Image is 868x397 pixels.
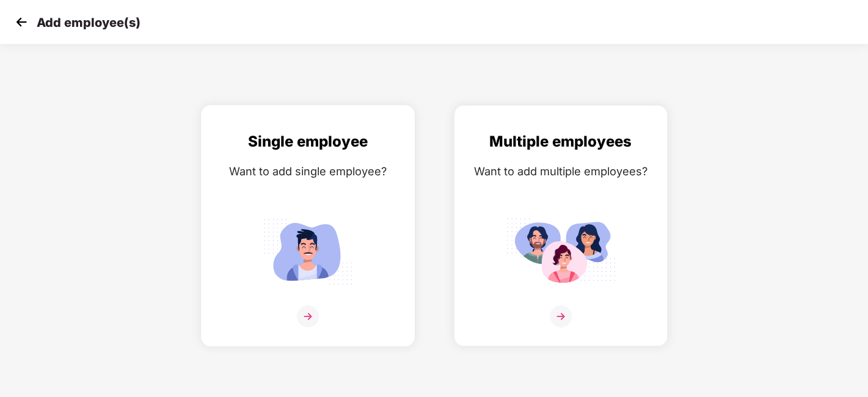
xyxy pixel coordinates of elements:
div: Want to add multiple employees? [467,162,655,180]
div: Single employee [214,130,402,153]
img: svg+xml;base64,PHN2ZyB4bWxucz0iaHR0cDovL3d3dy53My5vcmcvMjAwMC9zdmciIHdpZHRoPSIzNiIgaGVpZ2h0PSIzNi... [550,305,572,327]
img: svg+xml;base64,PHN2ZyB4bWxucz0iaHR0cDovL3d3dy53My5vcmcvMjAwMC9zdmciIGlkPSJNdWx0aXBsZV9lbXBsb3llZS... [506,213,616,290]
img: svg+xml;base64,PHN2ZyB4bWxucz0iaHR0cDovL3d3dy53My5vcmcvMjAwMC9zdmciIHdpZHRoPSIzMCIgaGVpZ2h0PSIzMC... [12,13,31,31]
div: Want to add single employee? [214,162,402,180]
img: svg+xml;base64,PHN2ZyB4bWxucz0iaHR0cDovL3d3dy53My5vcmcvMjAwMC9zdmciIGlkPSJTaW5nbGVfZW1wbG95ZWUiIH... [253,213,363,290]
img: svg+xml;base64,PHN2ZyB4bWxucz0iaHR0cDovL3d3dy53My5vcmcvMjAwMC9zdmciIHdpZHRoPSIzNiIgaGVpZ2h0PSIzNi... [297,305,319,327]
div: Multiple employees [467,130,655,153]
p: Add employee(s) [37,15,140,30]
